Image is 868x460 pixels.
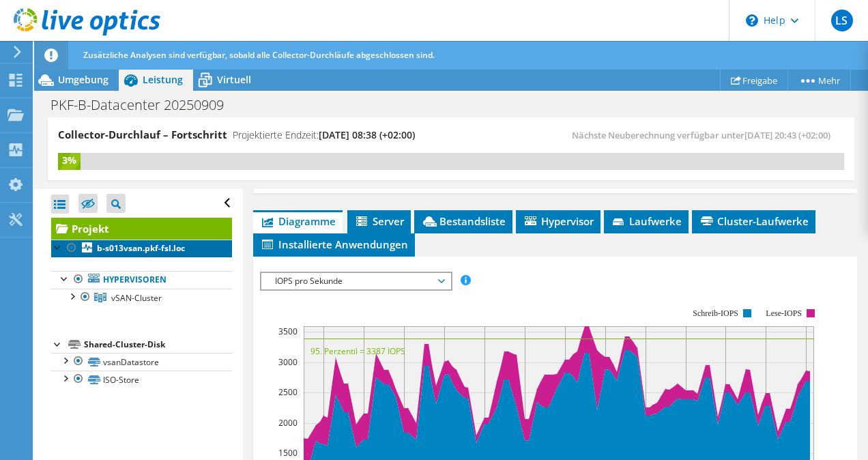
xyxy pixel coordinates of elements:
[51,240,232,257] a: b-s013vsan.pkf-fsl.loc
[111,292,162,304] span: vSAN-Cluster
[611,214,682,228] span: Laufwerke
[51,371,232,388] a: ISO-Store
[268,273,444,289] span: IOPS pro Sekunde
[278,326,298,337] text: 3500
[354,214,404,228] span: Server
[831,10,853,31] span: LS
[84,336,232,353] div: Shared-Cluster-Disk
[693,308,738,318] text: Schreib-IOPS
[746,14,758,27] svg: \n
[310,345,405,357] text: 95. Perzentil = 3387 IOPS
[523,214,594,228] span: Hypervisor
[58,153,81,168] div: 3%
[787,70,851,91] a: Mehr
[278,417,298,429] text: 2000
[217,73,251,86] span: Virtuell
[51,218,232,240] a: Projekt
[278,356,298,368] text: 3000
[51,289,232,306] a: vSAN-Cluster
[278,447,298,459] text: 1500
[58,73,108,86] span: Umgebung
[278,386,298,398] text: 2500
[44,98,245,113] h1: PKF-B-Datacenter 20250909
[260,214,336,228] span: Diagramme
[51,271,232,289] a: Hypervisoren
[699,214,809,228] span: Cluster-Laufwerke
[572,129,837,141] span: Nächste Neuberechnung verfügbar unter
[143,73,183,86] span: Leistung
[421,214,506,228] span: Bestandsliste
[319,128,415,141] span: [DATE] 08:38 (+02:00)
[744,129,830,141] span: [DATE] 20:43 (+02:00)
[83,49,435,61] span: Zusätzliche Analysen sind verfügbar, sobald alle Collector-Durchläufe abgeschlossen sind.
[766,308,802,318] text: Lese-IOPS
[233,128,415,143] h4: Projektierte Endzeit:
[51,353,232,371] a: vsanDatastore
[97,242,185,254] b: b-s013vsan.pkf-fsl.loc
[260,238,408,251] span: Installierte Anwendungen
[720,70,788,91] a: Freigabe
